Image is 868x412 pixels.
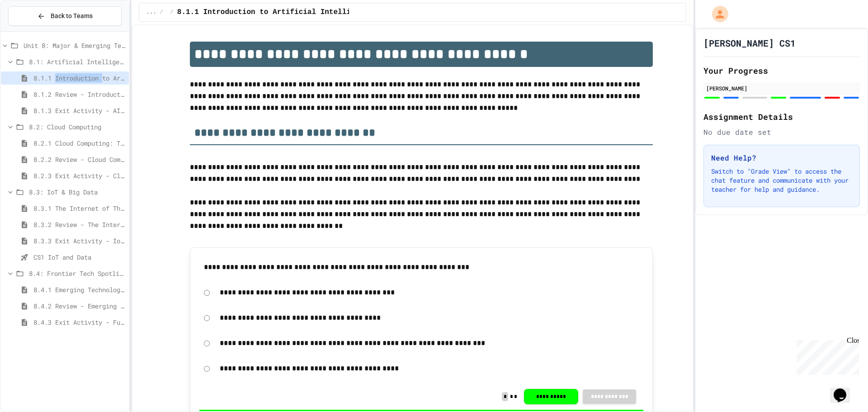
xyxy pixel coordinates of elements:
[170,9,174,16] span: /
[24,41,125,50] span: Unit 8: Major & Emerging Technologies
[33,236,125,246] span: 8.3.3 Exit Activity - IoT Data Detective Challenge
[711,152,852,163] h3: Need Help?
[29,122,125,132] span: 8.2: Cloud Computing
[703,37,796,49] h1: [PERSON_NAME] CS1
[160,9,163,16] span: /
[33,106,125,115] span: 8.1.3 Exit Activity - AI Detective
[703,64,860,77] h2: Your Progress
[33,171,125,180] span: 8.2.3 Exit Activity - Cloud Service Detective
[4,4,62,57] div: Chat with us now!Close
[29,187,125,197] span: 8.3: IoT & Big Data
[33,90,125,99] span: 8.1.2 Review - Introduction to Artificial Intelligence
[29,269,125,278] span: 8.4: Frontier Tech Spotlight
[177,7,373,18] span: 8.1.1 Introduction to Artificial Intelligence
[793,336,859,375] iframe: chat widget
[8,6,122,26] button: Back to Teams
[33,138,125,148] span: 8.2.1 Cloud Computing: Transforming the Digital World
[33,301,125,311] span: 8.4.2 Review - Emerging Technologies: Shaping Our Digital Future
[33,220,125,229] span: 8.3.2 Review - The Internet of Things and Big Data
[703,110,860,123] h2: Assignment Details
[33,317,125,327] span: 8.4.3 Exit Activity - Future Tech Challenge
[33,204,125,213] span: 8.3.1 The Internet of Things and Big Data: Our Connected Digital World
[33,252,125,262] span: CS1 IoT and Data
[33,285,125,294] span: 8.4.1 Emerging Technologies: Shaping Our Digital Future
[711,167,852,194] p: Switch to "Grade View" to access the chat feature and communicate with your teacher for help and ...
[830,376,859,403] iframe: chat widget
[703,4,731,24] div: My Account
[146,9,156,16] span: ...
[703,127,860,137] div: No due date set
[33,73,125,83] span: 8.1.1 Introduction to Artificial Intelligence
[29,57,125,66] span: 8.1: Artificial Intelligence Basics
[33,155,125,164] span: 8.2.2 Review - Cloud Computing
[51,11,93,21] span: Back to Teams
[706,84,857,92] div: [PERSON_NAME]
